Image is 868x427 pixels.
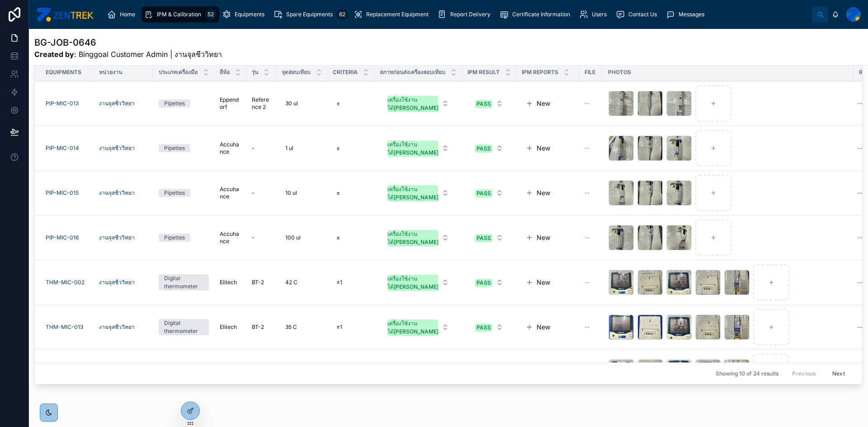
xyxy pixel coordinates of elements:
[857,234,863,241] div: --
[537,278,550,287] span: New
[716,370,778,377] span: Showing 10 of 24 results
[220,96,241,111] span: Eppendorf
[252,145,255,152] span: -
[46,69,81,76] span: Equipments
[857,145,863,152] div: --
[164,189,185,197] div: Pipettes
[537,144,550,153] span: New
[220,186,241,200] span: Accuhance
[205,9,217,20] div: 52
[476,145,491,153] div: PASS
[46,100,79,107] a: PIP-MIC-013
[537,233,550,242] span: New
[526,278,570,287] button: New
[220,279,237,286] span: Elitech
[387,185,439,202] div: เครื่องใช้งานได้[PERSON_NAME]
[468,185,510,201] button: Select Button
[526,99,570,108] button: New
[468,95,510,112] button: Select Button
[164,144,185,152] div: Pipettes
[857,324,863,331] div: --
[336,9,348,20] div: 62
[285,189,297,197] span: 10 ul
[99,189,135,197] span: งานจุลชีววิทยา
[99,100,135,107] a: งานจุลชีววิทยา
[468,140,510,156] button: Select Button
[46,279,85,286] a: THM-MIC-002
[537,188,550,197] span: New
[380,181,456,205] button: Select Button
[36,7,94,22] img: App logo
[46,145,79,152] span: PIP-MIC-014
[380,315,456,339] button: Select Button
[468,319,510,335] button: Select Button
[219,6,271,23] a: Equipments
[387,275,439,291] div: เครื่องใช้งานได้[PERSON_NAME]
[380,270,456,295] button: Select Button
[497,6,576,23] a: Certificate Information
[380,91,456,116] button: Select Button
[99,234,135,241] a: งานจุลชีววิทยา
[104,6,142,23] a: Home
[476,100,491,108] div: PASS
[220,69,230,76] span: ยี่ห้อ
[120,11,135,18] span: Home
[220,141,241,155] span: Accuhance
[142,6,219,23] a: IPM & Calibration52
[46,234,79,241] a: PIP-MIC-016
[585,145,590,152] span: --
[585,189,590,197] span: --
[585,279,590,286] span: --
[450,11,491,18] span: Report Delivery
[522,69,558,76] span: Ipm reports
[99,324,135,331] a: งานจุลชีววิทยา
[476,279,491,287] div: PASS
[285,145,293,152] span: 1 ul
[380,69,445,76] span: สภาพก่อนส่งเครื่องสอบเทียบ
[336,234,340,241] span: ±
[476,234,491,242] div: PASS
[476,324,491,332] div: PASS
[537,323,550,332] span: New
[46,189,79,197] a: PIP-MIC-015
[46,324,83,331] a: THM-MIC-013
[252,69,258,76] span: รุ่น
[285,279,297,286] span: 42 C
[613,6,663,23] a: Contact Us
[585,69,595,76] span: File
[285,234,301,241] span: 100 ul
[857,279,863,286] div: --
[592,11,607,18] span: Users
[99,279,135,286] a: งานจุลชีววิทยา
[857,189,863,197] div: --
[220,230,241,245] span: Accuhance
[336,324,342,331] span: ±1
[164,319,203,335] div: Digital thermometer
[585,234,590,241] span: --
[857,100,863,107] div: --
[99,69,122,76] span: หน่วยงาน
[351,6,435,23] a: Replacement Equipment
[467,69,500,76] span: IPM Result
[380,360,456,384] button: Select Button
[387,230,439,246] div: เครื่องใช้งานได้[PERSON_NAME]
[336,100,340,107] span: ±
[252,234,255,241] span: -
[271,6,351,23] a: Spare Equipments62
[252,96,271,111] span: Reference 2
[576,6,613,23] a: Users
[679,11,704,18] span: Messages
[164,274,203,291] div: Digital thermometer
[99,145,135,152] span: งานจุลชีววิทยา
[380,136,456,160] button: Select Button
[252,324,264,331] span: BT-2
[282,69,311,76] span: จุดสอบเทียบ
[585,324,590,331] span: --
